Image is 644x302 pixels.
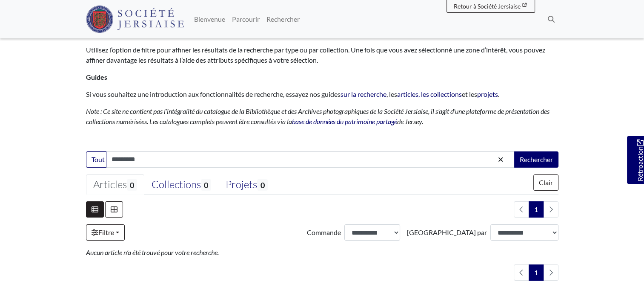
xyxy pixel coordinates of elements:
[307,227,341,238] label: Commande
[226,178,257,191] font: Projets
[191,11,229,28] a: Bienvenue
[627,136,644,184] a: Souhaitez-vous nous faire part de vos commentaires ?
[529,201,544,218] span: Aller à la page 1
[636,146,644,181] font: Rétroaction
[529,264,544,281] span: Aller à la page 1
[86,73,107,81] strong: Guides
[86,3,184,35] a: Logo de la Société Jersiaise
[514,264,529,281] li: Page précédente
[510,264,558,281] nav: pagination
[86,89,558,99] p: Si vous souhaitez une introduction aux fonctionnalités de recherche, essayez nos guides , les et ...
[514,201,529,218] li: Page précédente
[514,151,558,168] button: Rechercher
[533,174,558,191] button: Clair
[257,179,267,191] span: 0
[510,201,558,218] nav: pagination
[86,6,184,33] img: Société Jersiaise
[201,179,211,191] span: 0
[93,178,127,191] font: Articles
[86,248,219,256] em: Aucun article n’a été trouvé pour votre recherche.
[86,107,550,125] em: Note : Ce site ne contient pas l’intégralité du catalogue de la Bibliothèque et des Archives phot...
[229,11,263,28] a: Parcourir
[454,3,521,10] span: Retour à Société Jersiaise
[477,90,498,98] a: projets
[86,224,125,241] a: Filtre
[397,90,462,98] a: articles, les collections
[407,227,487,238] label: [GEOGRAPHIC_DATA] par
[106,151,515,168] input: Entrez un ou plusieurs termes de recherche...
[263,11,303,28] a: Rechercher
[152,178,201,191] font: Collections
[86,151,106,168] button: Tout
[86,45,558,65] p: Utilisez l’option de filtre pour affiner les résultats de la recherche par type ou par collection...
[127,179,137,191] span: 0
[292,117,397,125] a: base de données du patrimoine partagé
[98,228,114,236] font: Filtre
[341,90,386,98] a: sur la recherche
